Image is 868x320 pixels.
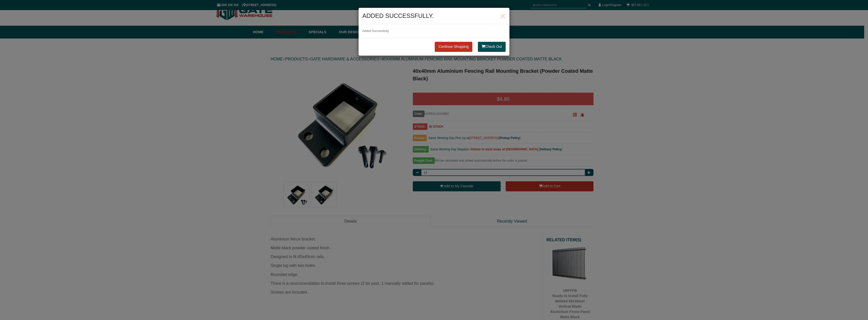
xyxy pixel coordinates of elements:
h4: Added successfully. [362,12,506,20]
a: Close [435,42,472,52]
button: Close [500,11,506,21]
button: Check Out [478,42,506,52]
iframe: LiveChat chat widget [767,185,868,302]
div: Added Successfully. [359,24,509,38]
span: × [500,11,506,22]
